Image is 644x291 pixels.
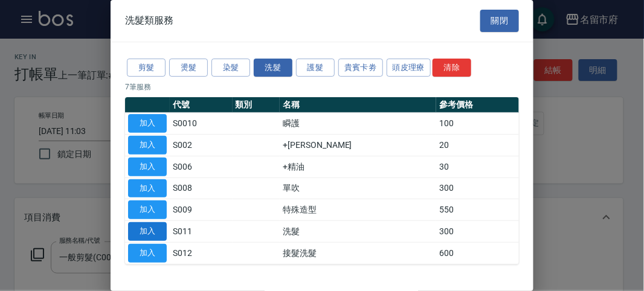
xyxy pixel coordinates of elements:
button: 加入 [128,200,167,219]
button: 剪髮 [127,59,166,77]
td: 100 [436,113,519,135]
td: S008 [170,177,233,199]
button: 加入 [128,179,167,198]
td: S002 [170,135,233,156]
button: 染髮 [211,59,250,77]
p: 7 筆服務 [125,82,519,92]
button: 加入 [128,136,167,155]
th: 名稱 [280,97,436,113]
td: 特殊造型 [280,199,436,221]
button: 燙髮 [169,59,208,77]
td: 600 [436,242,519,264]
button: 清除 [433,59,471,77]
td: 單吹 [280,177,436,199]
button: 貴賓卡劵 [338,59,383,77]
td: 接髮洗髮 [280,242,436,264]
button: 加入 [128,244,167,263]
td: S006 [170,156,233,177]
button: 洗髮 [254,59,292,77]
td: 瞬護 [280,113,436,135]
button: 加入 [128,222,167,241]
button: 加入 [128,114,167,133]
td: 洗髮 [280,221,436,243]
td: +[PERSON_NAME] [280,135,436,156]
td: +精油 [280,156,436,177]
td: 300 [436,221,519,243]
button: 加入 [128,158,167,176]
button: 關閉 [480,10,519,32]
td: 550 [436,199,519,221]
td: S012 [170,242,233,264]
th: 代號 [170,97,233,113]
td: S011 [170,221,233,243]
th: 類別 [233,97,280,113]
span: 洗髮類服務 [125,14,173,27]
td: S009 [170,199,233,221]
td: 300 [436,177,519,199]
button: 頭皮理療 [387,59,431,77]
td: 30 [436,156,519,177]
td: 20 [436,135,519,156]
th: 參考價格 [436,97,519,113]
button: 護髮 [296,59,335,77]
td: S0010 [170,113,233,135]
